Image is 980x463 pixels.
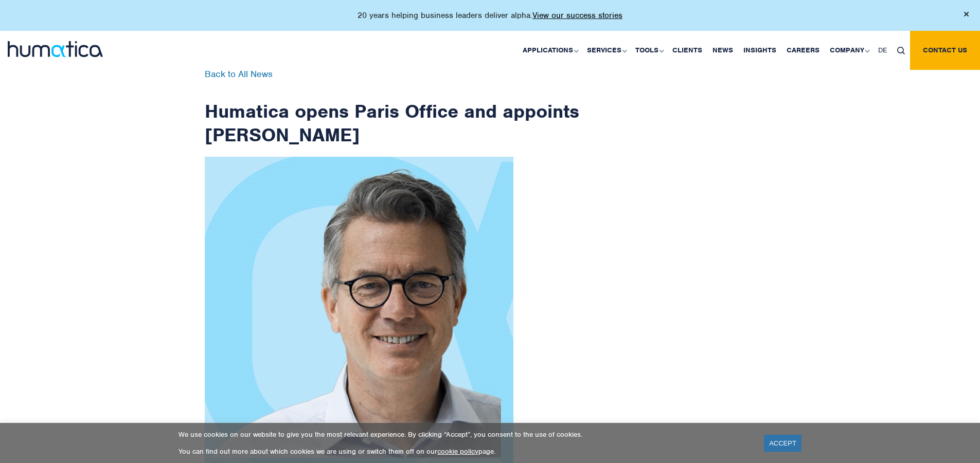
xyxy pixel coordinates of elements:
h1: Humatica opens Paris Office and appoints [PERSON_NAME] [205,70,580,146]
a: Services [582,31,630,70]
p: We use cookies on our website to give you the most relevant experience. By clicking “Accept”, you... [179,430,751,439]
a: News [707,31,738,70]
img: logo [8,41,103,57]
a: Contact us [910,31,980,70]
a: Careers [781,31,825,70]
a: ACCEPT [764,435,801,452]
p: You can find out more about which cookies we are using or switch them off on our page. [179,447,751,456]
a: View our success stories [532,10,622,21]
a: Back to All News [205,68,273,80]
a: DE [873,31,892,70]
a: Applications [518,31,582,70]
a: cookie policy [437,447,478,456]
span: DE [878,46,887,54]
a: Clients [667,31,707,70]
a: Insights [738,31,781,70]
img: search_icon [897,47,905,54]
a: Tools [630,31,667,70]
p: 20 years helping business leaders deliver alpha. [358,10,622,21]
a: Company [825,31,873,70]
